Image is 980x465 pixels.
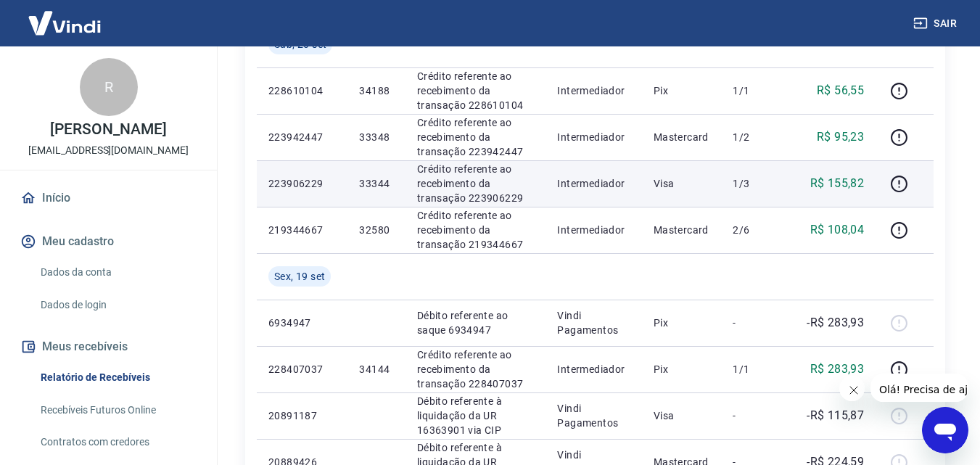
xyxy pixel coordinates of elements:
[654,362,710,376] p: Pix
[274,269,325,284] span: Sex, 19 set
[654,408,710,423] p: Visa
[733,223,775,237] p: 2/6
[733,408,775,423] p: -
[417,162,535,205] p: Crédito referente ao recebimento da transação 223906229
[654,316,710,330] p: Pix
[35,395,199,425] a: Recebíveis Futuros Online
[35,363,199,392] a: Relatório de Recebíveis
[557,223,630,237] p: Intermediador
[268,316,336,330] p: 6934947
[557,130,630,144] p: Intermediador
[807,407,864,424] p: -R$ 115,87
[28,143,189,158] p: [EMAIL_ADDRESS][DOMAIN_NAME]
[17,1,112,45] img: Vindi
[17,226,199,258] button: Meu cadastro
[268,83,336,98] p: 228610104
[417,308,535,337] p: Débito referente ao saque 6934947
[807,314,864,332] p: -R$ 283,93
[17,331,199,363] button: Meus recebíveis
[910,10,963,37] button: Sair
[268,408,336,423] p: 20891187
[417,115,535,159] p: Crédito referente ao recebimento da transação 223942447
[268,130,336,144] p: 223942447
[417,394,535,437] p: Débito referente à liquidação da UR 16363901 via CIP
[817,82,864,99] p: R$ 56,55
[417,69,535,112] p: Crédito referente ao recebimento da transação 228610104
[654,130,710,144] p: Mastercard
[557,308,630,337] p: Vindi Pagamentos
[733,316,775,330] p: -
[817,128,864,146] p: R$ 95,23
[80,58,138,116] div: R
[359,362,393,376] p: 34144
[557,176,630,191] p: Intermediador
[733,362,775,376] p: 1/1
[268,223,336,237] p: 219344667
[557,362,630,376] p: Intermediador
[268,176,336,191] p: 223906229
[654,223,710,237] p: Mastercard
[359,223,393,237] p: 32580
[733,176,775,191] p: 1/3
[870,374,968,402] iframe: Mensagem da empresa
[810,221,865,239] p: R$ 108,04
[417,208,535,252] p: Crédito referente ao recebimento da transação 219344667
[17,182,199,214] a: Início
[359,130,393,144] p: 33348
[35,290,199,320] a: Dados de login
[417,347,535,391] p: Crédito referente ao recebimento da transação 228407037
[733,83,775,98] p: 1/1
[557,83,630,98] p: Intermediador
[810,175,865,192] p: R$ 155,82
[839,376,865,401] iframe: Fechar mensagem
[557,401,630,430] p: Vindi Pagamentos
[922,407,968,453] iframe: Botão para abrir a janela de mensagens
[654,176,710,191] p: Visa
[268,362,336,376] p: 228407037
[35,427,199,457] a: Contratos com credores
[359,83,393,98] p: 34188
[9,10,122,22] span: Olá! Precisa de ajuda?
[810,361,865,378] p: R$ 283,93
[733,130,775,144] p: 1/2
[35,258,199,287] a: Dados da conta
[50,122,166,137] p: [PERSON_NAME]
[359,176,393,191] p: 33344
[654,83,710,98] p: Pix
